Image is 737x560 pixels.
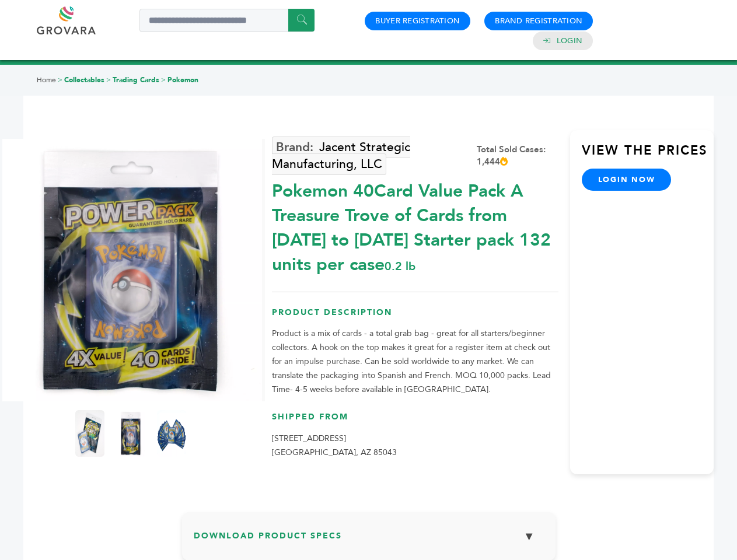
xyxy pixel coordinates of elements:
p: [STREET_ADDRESS] [GEOGRAPHIC_DATA], AZ 85043 [272,432,558,460]
a: Jacent Strategic Manufacturing, LLC [272,136,410,175]
span: 0.2 lb [385,258,415,274]
h3: Shipped From [272,411,558,432]
span: > [161,75,166,85]
img: Pokemon 40-Card Value Pack – A Treasure Trove of Cards from 1996 to 2024 - Starter pack! 132 unit... [75,410,104,457]
h3: Product Description [272,307,558,327]
h3: Download Product Specs [194,524,544,558]
img: Pokemon 40-Card Value Pack – A Treasure Trove of Cards from 1996 to 2024 - Starter pack! 132 unit... [116,410,145,457]
p: Product is a mix of cards - a total grab bag - great for all starters/beginner collectors. A hook... [272,327,558,397]
a: Pokemon [167,75,198,85]
img: Pokemon 40-Card Value Pack – A Treasure Trove of Cards from 1996 to 2024 - Starter pack! 132 unit... [157,410,186,457]
div: Total Sold Cases: 1,444 [477,143,558,168]
a: Brand Registration [495,16,582,26]
a: login now [582,169,672,191]
span: > [106,75,111,85]
div: Pokemon 40Card Value Pack A Treasure Trove of Cards from [DATE] to [DATE] Starter pack 132 units ... [272,173,558,277]
a: Home [37,75,56,85]
input: Search a product or brand... [139,9,315,32]
span: > [58,75,62,85]
button: ▼ [515,524,544,549]
a: Login [557,36,582,46]
a: Buyer Registration [375,16,460,26]
a: Trading Cards [113,75,159,85]
a: Collectables [64,75,104,85]
h3: View the Prices [582,142,714,169]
